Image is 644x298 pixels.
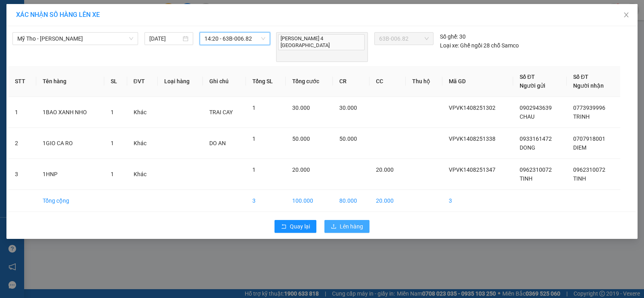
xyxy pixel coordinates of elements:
[36,190,104,212] td: Tổng cộng
[442,66,513,97] th: Mã GD
[292,166,310,173] span: 20.000
[369,190,406,212] td: 20.000
[281,224,287,230] span: rollback
[573,166,605,173] span: 0962310072
[520,166,552,173] span: 0962310072
[573,136,605,142] span: 0707918001
[36,97,104,128] td: 1BAO XANH NHO
[17,33,133,45] span: Mỹ Tho - Hồ Chí Minh
[8,66,36,97] th: STT
[573,105,605,111] span: 0773939996
[111,171,114,177] span: 1
[376,166,394,173] span: 20.000
[292,136,310,142] span: 50.000
[339,105,357,111] span: 30.000
[203,66,246,97] th: Ghi chú
[286,190,333,212] td: 100.000
[127,159,158,190] td: Khác
[520,74,535,80] span: Số ĐT
[440,41,459,50] span: Loại xe:
[573,144,586,151] span: DIEM
[333,190,369,212] td: 80.000
[127,128,158,159] td: Khác
[573,82,604,89] span: Người nhận
[573,74,588,80] span: Số ĐT
[292,105,310,111] span: 30.000
[252,105,256,111] span: 1
[127,97,158,128] td: Khác
[246,66,286,97] th: Tổng SL
[442,190,513,212] td: 3
[8,159,36,190] td: 3
[333,66,369,97] th: CR
[36,128,104,159] td: 1GIO CA RO
[8,128,36,159] td: 2
[520,136,552,142] span: 0933161472
[275,220,316,233] button: rollbackQuay lại
[440,32,458,41] span: Số ghế:
[449,136,495,142] span: VPVK1408251338
[440,41,519,50] div: Ghế ngồi 28 chỗ Samco
[520,144,535,151] span: DONG
[339,136,357,142] span: 50.000
[111,109,114,115] span: 1
[36,159,104,190] td: 1HNP
[209,109,233,115] span: TRAI CAY
[406,66,442,97] th: Thu hộ
[520,175,533,182] span: TINH
[324,220,369,233] button: uploadLên hàng
[8,97,36,128] td: 1
[290,222,310,231] span: Quay lại
[246,190,286,212] td: 3
[520,113,535,120] span: CHAU
[379,33,429,45] span: 63B-006.82
[331,224,336,230] span: upload
[286,66,333,97] th: Tổng cước
[449,166,495,173] span: VPVK1408251347
[149,34,181,43] input: 14/08/2025
[252,136,256,142] span: 1
[615,4,638,27] button: Close
[252,166,256,173] span: 1
[127,66,158,97] th: ĐVT
[278,34,365,50] span: [PERSON_NAME] 4 [GEOGRAPHIC_DATA]
[449,105,495,111] span: VPVK1408251302
[369,66,406,97] th: CC
[16,11,100,18] span: XÁC NHẬN SỐ HÀNG LÊN XE
[520,105,552,111] span: 0902943639
[209,140,226,146] span: DO AN
[623,12,630,18] span: close
[111,140,114,146] span: 1
[104,66,127,97] th: SL
[440,32,466,41] div: 30
[204,33,265,45] span: 14:20 - 63B-006.82
[520,82,545,89] span: Người gửi
[36,66,104,97] th: Tên hàng
[573,113,590,120] span: TRINH
[573,175,586,182] span: TINH
[158,66,203,97] th: Loại hàng
[340,222,363,231] span: Lên hàng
